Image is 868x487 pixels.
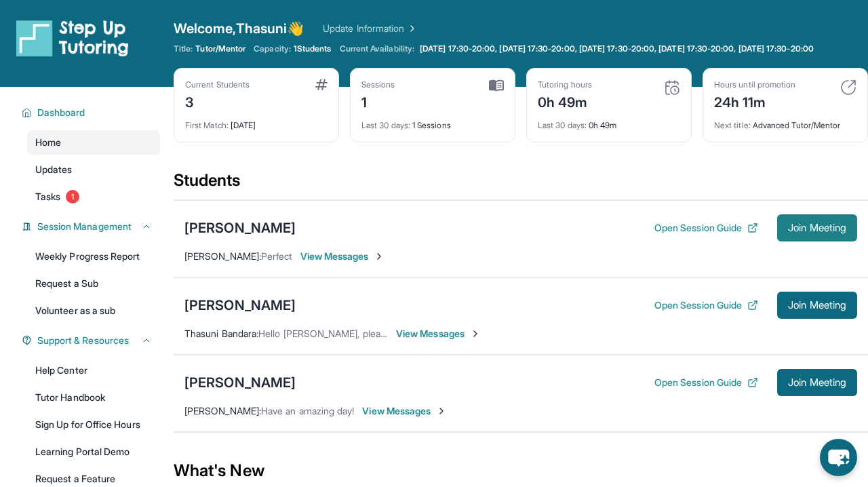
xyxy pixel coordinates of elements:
span: Thasuni Bandara : [184,328,258,339]
img: Chevron Right [404,22,418,35]
img: card [840,79,856,96]
button: Session Management [32,220,152,233]
span: Last 30 days : [538,120,587,130]
div: Hours until promotion [714,79,795,90]
div: 24h 11m [714,90,795,112]
div: 0h 49m [538,90,592,112]
span: Perfect [261,250,292,262]
a: Learning Portal Demo [27,440,160,464]
img: logo [16,19,129,57]
a: Update Information [323,22,418,35]
span: View Messages [362,404,447,418]
span: Tasks [35,190,60,203]
span: Join Meeting [788,301,846,309]
img: card [489,79,504,92]
span: [PERSON_NAME] : [184,250,261,262]
a: Help Center [27,358,160,383]
span: Join Meeting [788,224,846,232]
div: Current Students [185,79,250,90]
span: Hello [PERSON_NAME], please let me know if that would work for you guys! [258,328,583,339]
button: chat-button [820,439,857,476]
button: Open Session Guide [654,298,758,312]
span: [DATE] 17:30-20:00, [DATE] 17:30-20:00, [DATE] 17:30-20:00, [DATE] 17:30-20:00, [DATE] 17:30-20:00 [420,43,814,54]
div: [PERSON_NAME] [184,296,296,315]
span: Updates [35,163,73,176]
div: Students [174,170,868,199]
img: Chevron-Right [436,406,447,416]
a: Volunteer as a sub [27,298,160,323]
button: Join Meeting [777,369,857,396]
a: Request a Sub [27,271,160,296]
img: Chevron-Right [470,328,481,339]
div: Tutoring hours [538,79,592,90]
div: 1 [361,90,395,112]
span: Support & Resources [37,334,129,347]
div: Sessions [361,79,395,90]
div: 0h 49m [538,112,680,131]
span: Tutor/Mentor [195,43,245,54]
span: Current Availability: [340,43,414,54]
a: Tasks1 [27,184,160,209]
span: Join Meeting [788,378,846,387]
span: Capacity: [254,43,291,54]
span: Title: [174,43,193,54]
div: 1 Sessions [361,112,504,131]
div: [PERSON_NAME] [184,373,296,392]
div: Advanced Tutor/Mentor [714,112,856,131]
span: Welcome, Thasuni 👋 [174,19,304,38]
span: Home [35,136,61,149]
a: Sign Up for Office Hours [27,412,160,437]
a: Updates [27,157,160,182]
button: Support & Resources [32,334,152,347]
span: Session Management [37,220,132,233]
span: View Messages [396,327,481,340]
a: Weekly Progress Report [27,244,160,269]
span: [PERSON_NAME] : [184,405,261,416]
div: [PERSON_NAME] [184,218,296,237]
button: Dashboard [32,106,152,119]
a: Home [27,130,160,155]
span: Next title : [714,120,751,130]
span: 1 Students [294,43,332,54]
span: View Messages [300,250,385,263]
span: First Match : [185,120,229,130]
span: 1 [66,190,79,203]
button: Open Session Guide [654,221,758,235]
a: Tutor Handbook [27,385,160,410]
div: [DATE] [185,112,328,131]
span: Last 30 days : [361,120,410,130]
button: Join Meeting [777,214,857,241]
button: Join Meeting [777,292,857,319]
img: card [315,79,328,90]
a: [DATE] 17:30-20:00, [DATE] 17:30-20:00, [DATE] 17:30-20:00, [DATE] 17:30-20:00, [DATE] 17:30-20:00 [417,43,816,54]
div: 3 [185,90,250,112]
span: Dashboard [37,106,85,119]
img: Chevron-Right [374,251,384,262]
button: Open Session Guide [654,376,758,389]
span: Have an amazing day! [261,405,354,416]
img: card [664,79,680,96]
